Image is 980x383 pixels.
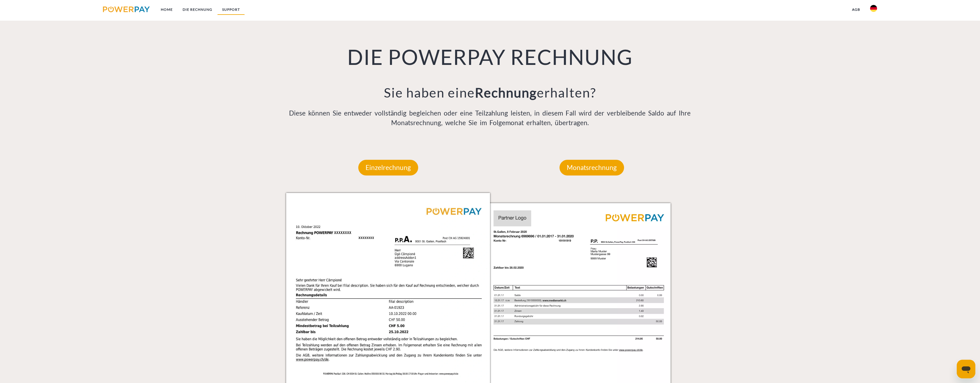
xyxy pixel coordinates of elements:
[847,4,865,15] a: agb
[957,360,975,378] iframe: Schaltfläche zum Öffnen des Messaging-Fensters
[475,85,537,100] b: Rechnung
[286,84,694,101] h3: Sie haben eine erhalten?
[103,6,150,12] img: logo-powerpay.svg
[217,4,245,15] a: SUPPORT
[560,160,624,175] p: Monatsrechnung
[870,5,877,12] img: de
[286,108,694,128] p: Diese können Sie entweder vollständig begleichen oder eine Teilzahlung leisten, in diesem Fall wi...
[286,44,694,70] h1: DIE POWERPAY RECHNUNG
[178,4,217,15] a: DIE RECHNUNG
[156,4,178,15] a: Home
[358,160,418,175] p: Einzelrechnung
